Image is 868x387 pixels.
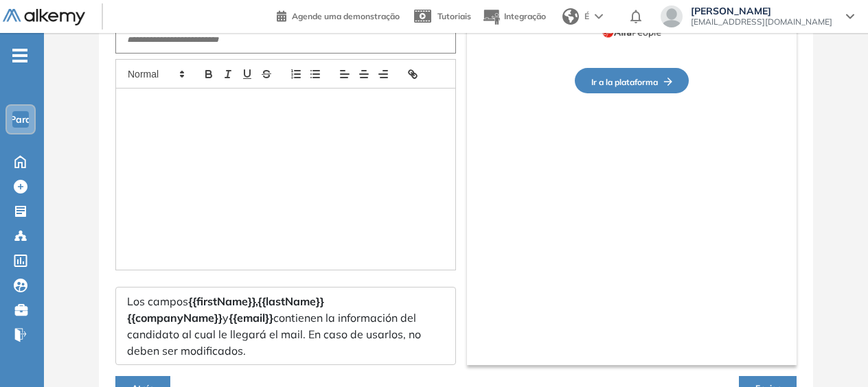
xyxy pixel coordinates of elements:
[127,311,222,325] span: {{companyName}}
[691,16,832,27] span: [EMAIL_ADDRESS][DOMAIN_NAME]
[575,68,689,93] button: Ir a la plataformaFlecha
[562,8,579,25] img: world
[188,294,258,308] span: {{firstName}},
[292,11,400,21] span: Agende uma demonstração
[437,11,471,21] span: Tutoriais
[658,78,672,86] img: Flecha
[115,287,456,365] div: Los campos y contienen la información del candidato al cual le llegará el mail. En caso de usarlo...
[691,5,832,16] span: [PERSON_NAME]
[482,2,546,32] button: Integração
[595,14,603,19] img: arrow
[12,54,27,57] i: -
[229,311,273,325] span: {{email}}
[3,9,85,26] img: Logo
[10,114,32,125] span: Para
[584,10,589,23] span: É
[258,294,324,308] span: {{lastName}}
[504,11,546,21] span: Integração
[277,7,400,23] a: Agende uma demonstração
[591,77,672,87] span: Ir a la plataforma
